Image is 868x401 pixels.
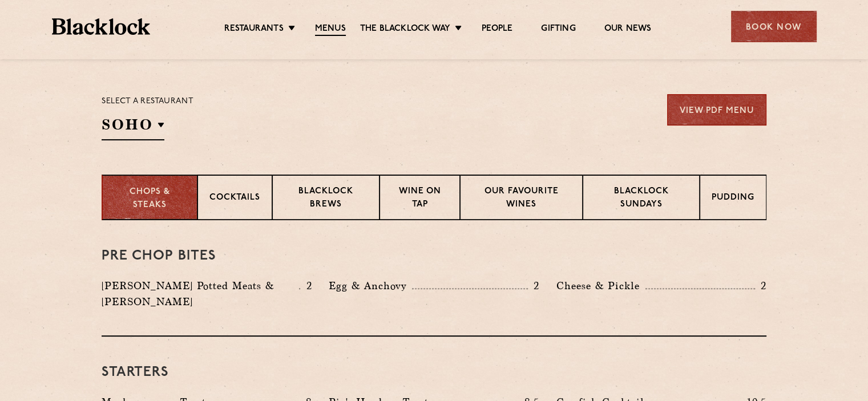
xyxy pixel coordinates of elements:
[595,185,688,212] p: Blacklock Sundays
[209,192,260,206] p: Cocktails
[604,23,652,35] a: Our News
[52,18,151,35] img: BL_Textured_Logo-footer-cropped.svg
[472,185,571,212] p: Our favourite wines
[541,23,575,35] a: Gifting
[731,11,817,42] div: Book Now
[315,23,346,36] a: Menus
[102,249,766,264] h3: Pre Chop Bites
[329,278,412,294] p: Egg & Anchovy
[284,185,368,212] p: Blacklock Brews
[102,278,299,310] p: [PERSON_NAME] Potted Meats & [PERSON_NAME]
[360,23,450,35] a: The Blacklock Way
[667,94,766,125] a: View PDF Menu
[224,23,284,35] a: Restaurants
[102,94,193,109] p: Select a restaurant
[300,278,312,293] p: 2
[102,115,164,140] h2: SOHO
[755,278,766,293] p: 2
[482,23,512,35] a: People
[114,186,185,212] p: Chops & Steaks
[528,278,539,293] p: 2
[391,185,447,212] p: Wine on Tap
[556,278,645,294] p: Cheese & Pickle
[712,192,754,206] p: Pudding
[102,365,766,380] h3: Starters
